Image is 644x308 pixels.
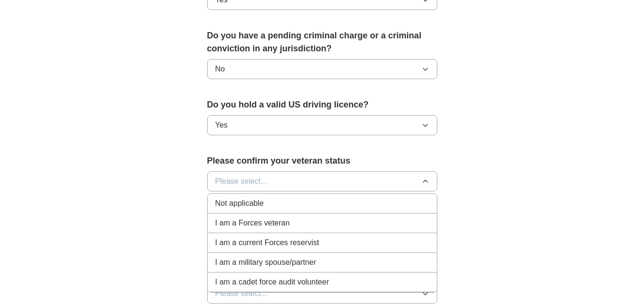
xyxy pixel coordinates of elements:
[207,154,437,167] label: Please confirm your veteran status
[215,217,290,229] span: I am a Forces veteran
[215,257,316,268] span: I am a military spouse/partner
[215,176,268,187] span: Please select...
[207,98,437,111] label: Do you hold a valid US driving licence?
[207,115,437,135] button: Yes
[215,63,225,75] span: No
[207,284,437,304] button: Please select...
[207,29,437,55] label: Do you have a pending criminal charge or a criminal conviction in any jurisdiction?
[207,59,437,79] button: No
[215,288,268,299] span: Please select...
[207,171,437,191] button: Please select...
[215,119,228,131] span: Yes
[215,237,319,249] span: I am a current Forces reservist
[215,198,264,209] span: Not applicable
[215,276,329,288] span: I am a cadet force audit volunteer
